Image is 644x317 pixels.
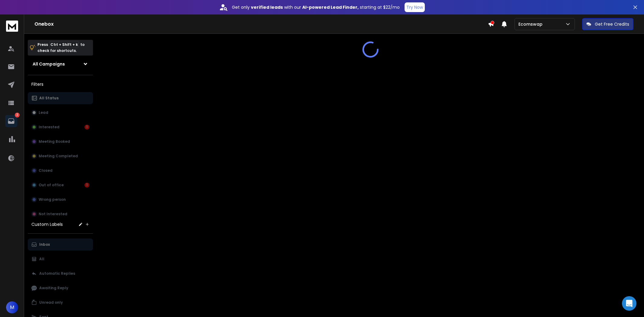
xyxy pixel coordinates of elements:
[33,61,65,67] h1: All Campaigns
[302,4,359,10] strong: AI-powered Lead Finder,
[28,80,93,88] h3: Filters
[31,221,63,227] h3: Custom Labels
[405,2,425,12] button: Try Now
[37,42,85,54] p: Press to check for shortcuts.
[15,113,20,117] p: 2
[6,301,18,313] button: M
[34,21,488,28] h1: Onebox
[622,296,636,311] div: Open Intercom Messenger
[251,4,283,10] strong: verified leads
[6,21,18,32] img: logo
[518,21,545,27] p: Ecomswap
[50,41,79,48] span: Ctrl + Shift + k
[232,4,400,10] p: Get only with our starting at $22/mo
[5,115,17,127] a: 2
[595,21,629,27] p: Get Free Credits
[28,58,93,70] button: All Campaigns
[582,18,633,30] button: Get Free Credits
[406,4,423,10] p: Try Now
